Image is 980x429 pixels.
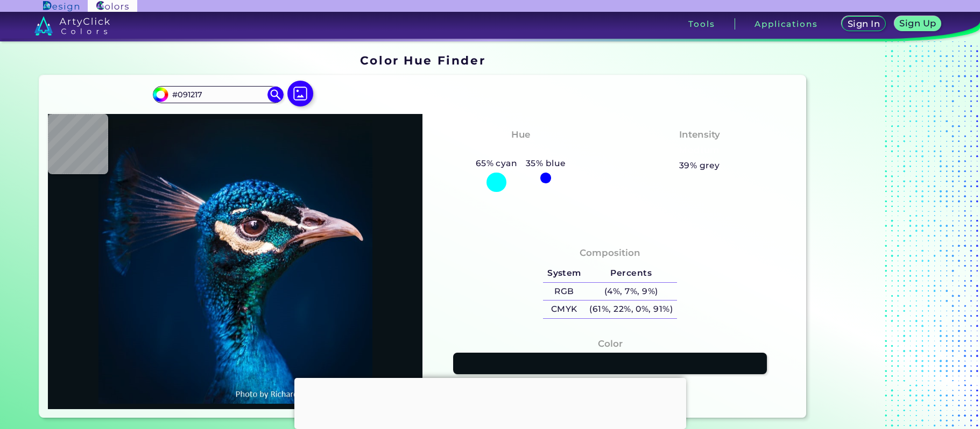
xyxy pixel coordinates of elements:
[844,17,883,31] a: Sign In
[901,19,935,27] h5: Sign Up
[294,378,686,426] iframe: Advertisement
[688,20,715,28] h3: Tools
[471,156,521,170] h5: 65% cyan
[543,283,585,301] h5: RGB
[679,159,720,173] h5: 39% grey
[53,119,417,404] img: img_pavlin.jpg
[810,50,945,423] iframe: Advertisement
[586,301,677,318] h5: (61%, 22%, 0%, 91%)
[360,52,485,68] h1: Color Hue Finder
[521,156,570,170] h5: 35% blue
[543,264,585,282] h5: System
[168,87,268,102] input: type color..
[486,144,556,157] h3: Bluish Cyan
[34,16,110,35] img: logo_artyclick_colors_white.svg
[287,81,313,106] img: icon picture
[543,301,585,318] h5: CMYK
[598,336,623,352] h4: Color
[580,245,640,261] h4: Composition
[679,127,720,142] h4: Intensity
[897,17,939,31] a: Sign Up
[511,127,530,142] h4: Hue
[586,283,677,301] h5: (4%, 7%, 9%)
[586,264,677,282] h5: Percents
[674,144,725,157] h3: Medium
[43,1,79,11] img: ArtyClick Design logo
[849,20,878,28] h5: Sign In
[267,87,284,103] img: icon search
[755,20,817,28] h3: Applications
